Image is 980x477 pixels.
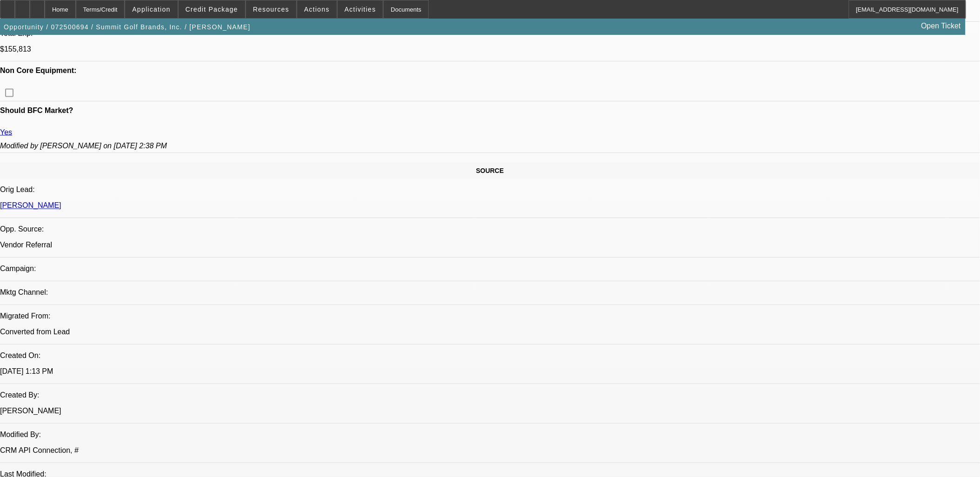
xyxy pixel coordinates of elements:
span: Credit Package [186,6,238,13]
span: Actions [304,6,330,13]
span: Application [132,6,170,13]
button: Activities [338,0,383,18]
span: Resources [253,6,289,13]
button: Resources [246,0,296,18]
button: Actions [297,0,337,18]
span: SOURCE [476,167,504,175]
span: Opportunity / 072500694 / Summit Golf Brands, Inc. / [PERSON_NAME] [4,23,251,31]
button: Application [125,0,177,18]
a: Open Ticket [918,18,965,34]
span: Activities [345,6,376,13]
button: Credit Package [179,0,245,18]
